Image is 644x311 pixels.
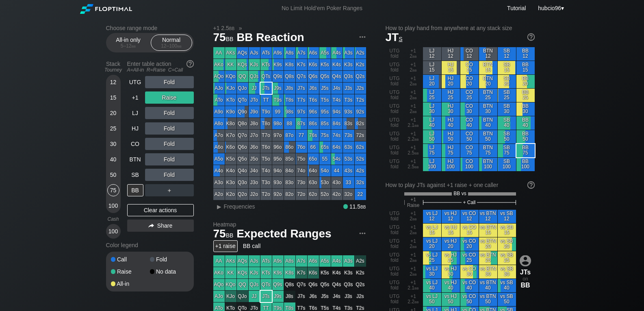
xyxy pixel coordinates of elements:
div: +1 [127,91,143,104]
div: UTG fold [386,130,404,144]
div: T7o [260,130,272,141]
div: T7s [296,94,307,106]
div: 76s [308,130,319,141]
img: Floptimal logo [80,4,132,14]
div: 83o [284,177,295,188]
div: Q6s [308,71,319,82]
div: K3o [225,177,236,188]
div: CO 100 [460,158,479,171]
div: T8s [284,94,295,106]
span: 75 [212,31,235,45]
div: A6s [308,47,319,59]
div: All-in [111,281,150,287]
div: 86s [308,118,319,129]
div: 93o [272,177,284,188]
div: ATs [260,47,272,59]
div: 75 [107,184,119,196]
div: LJ 100 [423,158,441,171]
div: T6o [260,141,272,153]
div: Q8s [284,71,295,82]
div: J9s [272,83,284,94]
div: 44 [331,165,343,176]
div: Tourney [103,67,124,73]
div: BTN 15 [479,61,497,74]
div: J7s [296,83,307,94]
div: LJ [127,107,143,119]
img: share.864f2f62.svg [148,224,154,228]
div: 65s [319,141,331,153]
div: 75s [319,130,331,141]
div: 66 [308,141,319,153]
div: KTs [260,59,272,70]
div: Fold [145,138,194,150]
div: +1 2.2 [404,130,423,144]
div: 43s [343,165,354,176]
div: 98s [284,106,295,117]
div: BTN 50 [479,130,497,144]
div: BB 20 [516,75,535,88]
div: BB 30 [516,102,535,116]
div: J6o [249,141,260,153]
div: LJ 50 [423,130,441,144]
div: A9s [272,47,284,59]
div: No data [150,269,189,274]
div: 97o [272,130,284,141]
div: Stack [103,57,124,76]
div: AJo [213,83,225,94]
span: bb [412,95,417,100]
div: K7o [225,130,236,141]
div: 5 – 12 [111,43,145,49]
div: A=All-in R=Raise C=Call [127,67,194,73]
div: Fold [145,169,194,181]
div: 96o [272,141,284,153]
div: KTo [225,94,236,106]
div: JTo [249,94,260,106]
div: 54s [331,153,343,165]
div: J8s [284,83,295,94]
div: K6o [225,141,236,153]
div: BTN [127,153,143,165]
div: Raise [145,91,194,104]
div: K5s [319,59,331,70]
div: BB 50 [516,130,535,144]
div: AQs [237,47,248,59]
div: J3s [343,83,354,94]
div: BB 15 [516,61,535,74]
div: J7o [249,130,260,141]
div: 75o [296,153,307,165]
div: +1 2 [404,47,423,61]
div: KJo [225,83,236,94]
div: BTN 30 [479,102,497,116]
div: K7s [296,59,307,70]
div: 85o [284,153,295,165]
div: All-in only [110,35,147,50]
div: 15 [107,91,119,104]
div: HJ [127,122,143,135]
div: 87s [296,118,307,129]
div: K4o [225,165,236,176]
div: JTs [260,83,272,94]
div: HJ 40 [442,116,460,130]
div: CO 25 [460,89,479,102]
div: HJ 25 [442,89,460,102]
div: BB 25 [516,89,535,102]
div: Normal [153,35,190,50]
span: » [234,25,246,31]
div: Q7o [237,130,248,141]
div: LJ 12 [423,47,441,61]
div: CO 50 [460,130,479,144]
div: Q9s [272,71,284,82]
span: bb [414,150,419,156]
div: 84s [331,118,343,129]
div: 64s [331,141,343,153]
div: HJ 30 [442,102,460,116]
div: CO 20 [460,75,479,88]
div: 64o [308,165,319,176]
div: K5o [225,153,236,165]
div: TT [260,94,272,106]
div: CO 75 [460,144,479,157]
div: Q3o [237,177,248,188]
div: Fold [145,76,194,88]
span: bb [226,34,234,43]
div: AJs [249,47,260,59]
